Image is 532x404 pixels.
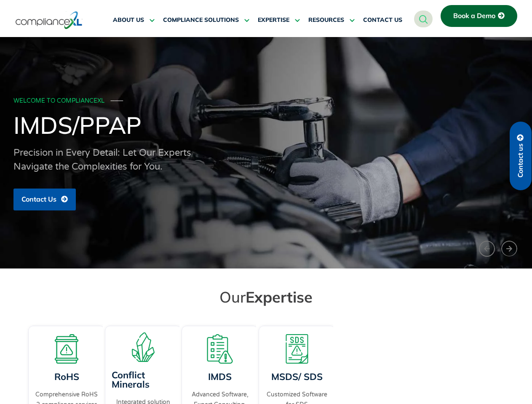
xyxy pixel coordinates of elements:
span: Contact Us [21,196,56,203]
a: Book a Demo [441,5,517,27]
span: EXPERTISE [258,16,289,24]
img: logo-one.svg [16,11,83,30]
img: A warning board with SDS displaying [282,334,312,364]
h1: IMDS/PPAP [13,111,519,139]
span: Book a Demo [453,12,495,20]
img: A board with a warning sign [52,334,81,364]
span: Precision in Every Detail: Let Our Experts Navigate the Complexities for You. [13,147,191,172]
a: COMPLIANCE SOLUTIONS [163,10,249,30]
a: MSDS/ SDS [271,371,323,383]
a: CONTACT US [363,10,402,30]
h2: Our [30,287,502,306]
a: Contact Us [13,189,76,210]
span: Expertise [246,287,313,306]
span: COMPLIANCE SOLUTIONS [163,16,239,24]
span: Contact us [517,144,524,178]
a: EXPERTISE [258,10,300,30]
a: RoHS [54,371,79,383]
a: Contact us [510,122,532,190]
a: Conflict Minerals [112,369,150,390]
span: ABOUT US [113,16,144,24]
span: CONTACT US [363,16,402,24]
a: navsearch-button [414,11,433,27]
div: WELCOME TO COMPLIANCEXL [13,98,516,105]
img: A list board with a warning [205,334,235,364]
img: A representation of minerals [128,332,158,362]
a: ABOUT US [113,10,155,30]
a: IMDS [208,371,232,383]
a: RESOURCES [308,10,355,30]
span: ─── [111,97,123,104]
span: RESOURCES [308,16,344,24]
